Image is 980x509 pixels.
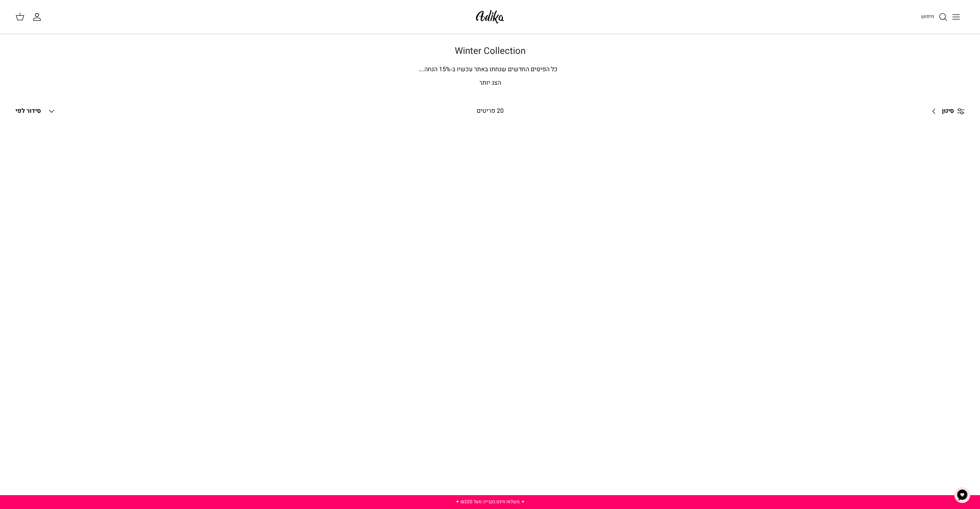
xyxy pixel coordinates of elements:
button: סידור לפי [15,103,56,120]
a: חיפוש [921,12,948,22]
a: החשבון שלי [32,12,45,22]
p: הצג יותר [221,78,760,88]
h1: Winter Collection [221,46,760,57]
span: % הנחה. [419,65,451,74]
a: ✦ משלוח חינם בקנייה מעל ₪220 ✦ [456,498,525,505]
button: צ'אט [951,484,974,507]
span: חיפוש [921,13,934,20]
a: סינון [926,102,965,121]
div: 20 פריטים [384,106,596,116]
span: סינון [942,106,954,116]
span: כל הפיסים החדשים שנחתו באתר עכשיו ב- [451,65,558,74]
span: 15 [439,65,446,74]
span: סידור לפי [15,106,41,116]
img: Adika IL [474,8,506,26]
button: Toggle menu [948,8,965,25]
